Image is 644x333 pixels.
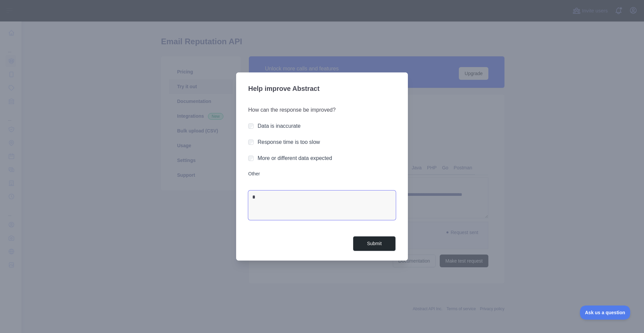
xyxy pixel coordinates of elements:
h3: How can the response be improved? [248,106,396,114]
label: Other [248,170,396,177]
label: Response time is too slow [258,139,320,145]
iframe: Toggle Customer Support [580,306,631,320]
button: Submit [353,236,396,251]
h3: Help improve Abstract [248,80,396,98]
label: Data is inaccurate [258,123,301,129]
label: More or different data expected [258,155,332,161]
